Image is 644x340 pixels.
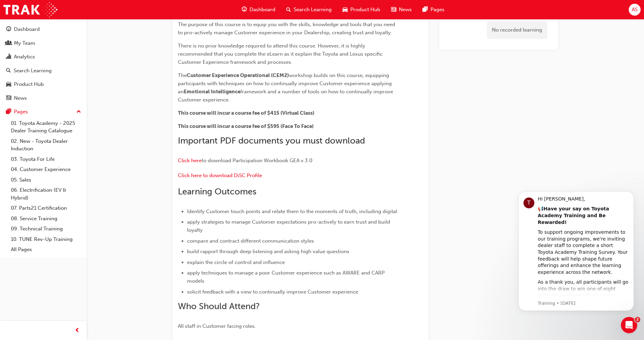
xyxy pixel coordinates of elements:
span: guage-icon [6,26,11,33]
a: car-iconProduct Hub [337,3,386,17]
button: Pages [3,106,84,118]
span: chart-icon [6,54,11,60]
iframe: Intercom live chat [621,317,637,333]
a: My Team [3,37,84,50]
span: Learning Outcomes [178,186,256,197]
button: AS [629,4,641,16]
img: Trak [3,2,57,17]
span: Identify Customer touch points and relate them to the moments of truth, including digital [187,208,397,214]
span: AS [632,6,638,14]
a: search-iconSearch Learning [281,3,337,17]
span: guage-icon [242,5,247,14]
span: up-icon [76,108,81,116]
span: Pages [430,6,444,14]
a: Product Hub [3,78,84,91]
a: News [3,92,84,105]
span: framework and a number of tools on how to continually improve Customer experience. [178,89,394,103]
span: prev-icon [75,326,80,335]
span: apply strategies to manage Customer expectations pro-actively to earn trust and build loyalty [187,219,391,233]
div: Search Learning [14,67,52,75]
a: pages-iconPages [417,3,450,17]
span: Dashboard [250,6,275,14]
a: news-iconNews [386,3,417,17]
span: This course will incur a course fee of $415 (Virtual Class) [178,110,314,116]
div: Dashboard [14,25,40,33]
a: Click here [178,157,202,164]
a: 01. Toyota Academy - 2025 Dealer Training Catalogue [8,118,84,136]
span: This course will incur a course fee of $595 (Face To Face) [178,123,314,129]
span: 2 [635,317,640,322]
span: compare and contract different communication styles [187,238,314,244]
button: DashboardMy TeamAnalyticsSearch LearningProduct HubNews [3,22,84,106]
a: Click here to download DiSC Profile [178,172,262,178]
span: Important PDF documents you must download [178,135,365,146]
span: pages-icon [423,5,428,14]
span: news-icon [6,95,11,101]
div: Analytics [14,53,35,61]
a: All Pages [8,244,84,255]
a: Dashboard [3,23,84,36]
span: News [399,6,412,14]
span: Search Learning [294,6,332,14]
a: guage-iconDashboard [236,3,281,17]
span: pages-icon [6,109,11,115]
span: There is no prior knowledge required to attend this course. However, it is highly recommended tha... [178,43,384,65]
span: car-icon [343,5,348,14]
span: build rapport through deep listening and asking high value questions [187,248,349,254]
a: 04. Customer Experience [8,164,84,175]
span: workshop builds on this course, equipping participants with techniques on how to continually impr... [178,72,393,95]
a: 06. Electrification (EV & Hybrid) [8,185,84,203]
span: Product Hub [350,6,380,14]
a: 03. Toyota For Life [8,154,84,165]
div: News [14,94,27,102]
span: solicit feedback with a view to continually improve Customer experience [187,289,358,295]
a: Analytics [3,51,84,63]
span: to download Participation Workbook GEA v.3.0 [202,157,312,164]
span: car-icon [6,81,11,88]
iframe: Intercom notifications message [508,185,644,315]
span: explain the circle of control and influence [187,259,285,265]
span: The [178,72,187,78]
span: apply techniques to manage a poor Customer experience such as AWARE and CARP models [187,270,386,284]
span: Customer Experience Operational (CEM2) [187,72,289,78]
span: search-icon [6,68,11,74]
a: 09. Technical Training [8,224,84,234]
span: Who Should Attend? [178,301,260,311]
a: 05. Sales [8,175,84,185]
div: Pages [14,108,28,116]
span: search-icon [286,5,291,14]
span: news-icon [391,5,396,14]
a: 10. TUNE Rev-Up Training [8,234,84,245]
span: Emotional Intelligence [184,89,240,95]
span: The purpose of this course is to equip you with the skills, knowledge and tools that you need to ... [178,21,397,36]
span: people-icon [6,40,11,46]
div: Product Hub [14,80,44,88]
a: 08. Service Training [8,213,84,224]
span: All staff in Customer facing roles. [178,323,256,329]
div: No recorded learning [487,21,547,39]
a: 07. Parts21 Certification [8,203,84,213]
a: Search Learning [3,64,84,77]
div: My Team [14,39,35,47]
a: 02. New - Toyota Dealer Induction [8,136,84,154]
